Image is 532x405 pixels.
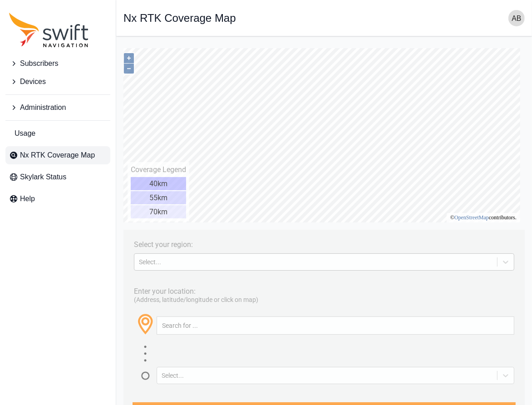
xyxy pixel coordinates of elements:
[7,162,63,175] div: 70km
[5,73,110,91] button: Devices
[20,102,66,113] span: Administration
[123,13,236,24] h1: Nx RTK Coverage Map
[20,58,58,69] span: Subscribers
[7,133,63,147] div: 40km
[20,76,46,87] span: Devices
[5,124,110,143] a: Usage
[5,99,110,117] button: Administration
[15,128,35,139] span: Usage
[5,168,110,186] a: Skylark Status
[5,146,110,164] a: Nx RTK Coverage Map
[508,10,525,26] img: user photo
[20,193,35,204] span: Help
[331,171,365,177] a: OpenStreetMap
[5,54,110,73] button: Subscribers
[7,148,63,161] div: 55km
[7,122,63,130] div: Coverage Legend
[20,150,95,161] span: Nx RTK Coverage Map
[5,190,110,208] a: Help
[20,172,66,183] span: Skylark Status
[327,171,393,177] li: © contributors.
